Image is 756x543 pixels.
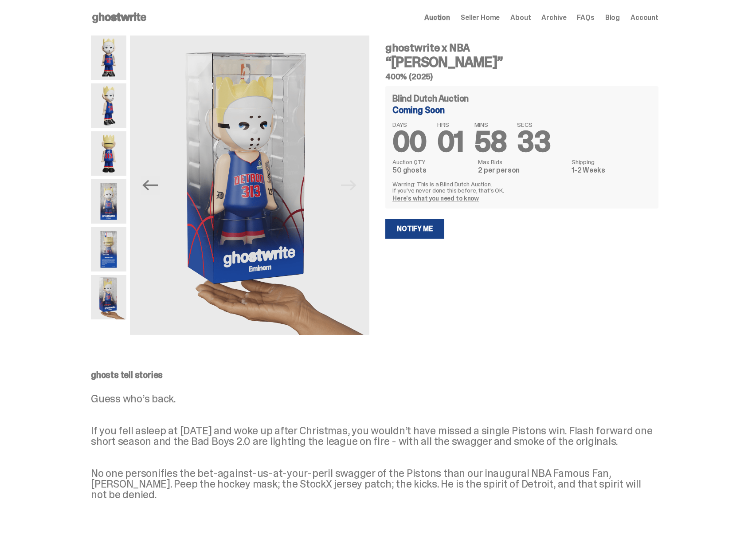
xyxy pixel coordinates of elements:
img: Eminem_NBA_400_13.png [91,227,126,271]
dd: 2 per person [478,167,566,174]
a: Account [631,14,658,21]
span: 33 [517,123,550,160]
span: SECS [517,122,550,128]
p: Warning: This is a Blind Dutch Auction. If you’ve never done this before, that’s OK. [392,181,651,193]
span: 00 [392,123,427,160]
img: Copy%20of%20Eminem_NBA_400_1.png [91,35,126,80]
h4: ghostwrite x NBA [385,43,658,53]
dd: 1-2 Weeks [572,167,651,174]
div: Coming Soon [392,106,651,114]
h5: 400% (2025) [385,73,658,81]
a: About [510,14,531,21]
img: Copy%20of%20Eminem_NBA_400_3.png [91,83,126,128]
span: HRS [437,122,464,128]
span: 01 [437,123,464,160]
dt: Max Bids [478,159,566,165]
dt: Auction QTY [392,159,473,165]
img: Copy%20of%20Eminem_NBA_400_6.png [91,131,126,176]
img: Eminem_NBA_400_12.png [91,179,126,224]
img: eminem%20scale.png [91,275,126,319]
span: 58 [474,123,507,160]
dd: 50 ghosts [392,167,473,174]
a: Notify Me [385,219,444,239]
h3: “[PERSON_NAME]” [385,55,658,69]
a: Here's what you need to know [392,194,479,202]
a: Blog [605,14,620,21]
h4: Blind Dutch Auction [392,94,469,103]
a: Archive [541,14,566,21]
span: DAYS [392,122,427,128]
span: MINS [474,122,507,128]
p: Guess who’s back. If you fell asleep at [DATE] and woke up after Christmas, you wouldn’t have mis... [91,393,658,500]
button: Previous [141,176,160,195]
img: eminem%20scale.png [130,35,369,335]
dt: Shipping [572,159,651,165]
a: Auction [424,14,450,21]
a: FAQs [577,14,594,21]
a: Seller Home [461,14,500,21]
p: ghosts tell stories [91,370,658,379]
